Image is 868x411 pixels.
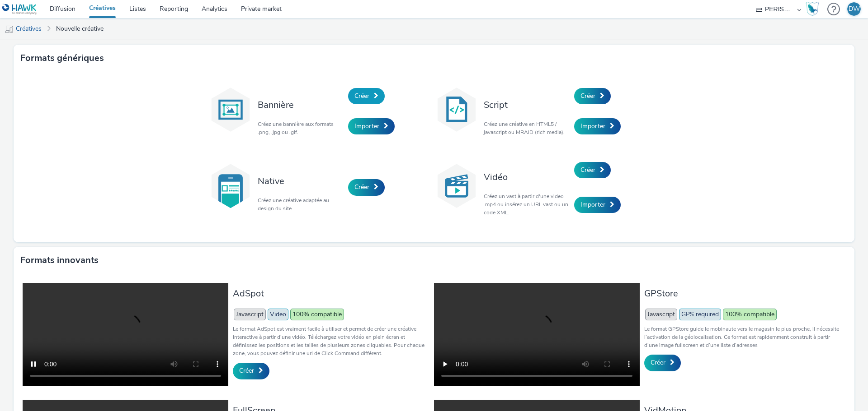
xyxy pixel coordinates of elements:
[239,366,254,375] span: Créer
[574,118,621,134] a: Importer
[348,88,385,104] a: Créer
[434,163,479,208] img: video.svg
[644,355,681,371] a: Créer
[20,51,104,65] h3: Formats génériques
[354,183,369,191] span: Créer
[723,309,777,320] span: 100% compatible
[258,175,344,187] h3: Native
[5,25,14,34] img: mobile
[233,325,429,357] p: Le format AdSpot est vraiment facile à utiliser et permet de créer une créative interactive à par...
[645,309,677,320] span: Javascript
[354,92,369,100] span: Créer
[484,99,570,111] h3: Script
[233,363,269,379] a: Créer
[348,118,395,134] a: Importer
[20,254,99,267] h3: Formats innovants
[208,163,253,208] img: native.svg
[434,87,479,132] img: code.svg
[258,196,344,212] p: Créez une créative adaptée au design du site.
[2,4,37,15] img: undefined Logo
[651,358,665,367] span: Créer
[806,2,823,16] a: Hawk Academy
[580,122,605,130] span: Importer
[806,2,819,16] img: Hawk Academy
[354,122,379,130] span: Importer
[52,18,108,40] a: Nouvelle créative
[580,200,605,209] span: Importer
[208,87,253,132] img: banner.svg
[679,309,721,320] span: GPS required
[574,88,611,104] a: Créer
[580,166,595,174] span: Créer
[644,287,841,300] h3: GPStore
[234,309,266,320] span: Javascript
[849,2,860,16] div: DW
[580,92,595,100] span: Créer
[258,99,344,111] h3: Bannière
[290,309,344,320] span: 100% compatible
[348,179,385,195] a: Créer
[268,309,288,320] span: Video
[484,171,570,183] h3: Vidéo
[574,197,621,213] a: Importer
[258,120,344,136] p: Créez une bannière aux formats .png, .jpg ou .gif.
[644,325,841,349] p: Le format GPStore guide le mobinaute vers le magasin le plus proche, il nécessite l’activation de...
[574,162,611,178] a: Créer
[233,287,429,300] h3: AdSpot
[484,192,570,217] p: Créez un vast à partir d'une video .mp4 ou insérez un URL vast ou un code XML.
[484,120,570,136] p: Créez une créative en HTML5 / javascript ou MRAID (rich media).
